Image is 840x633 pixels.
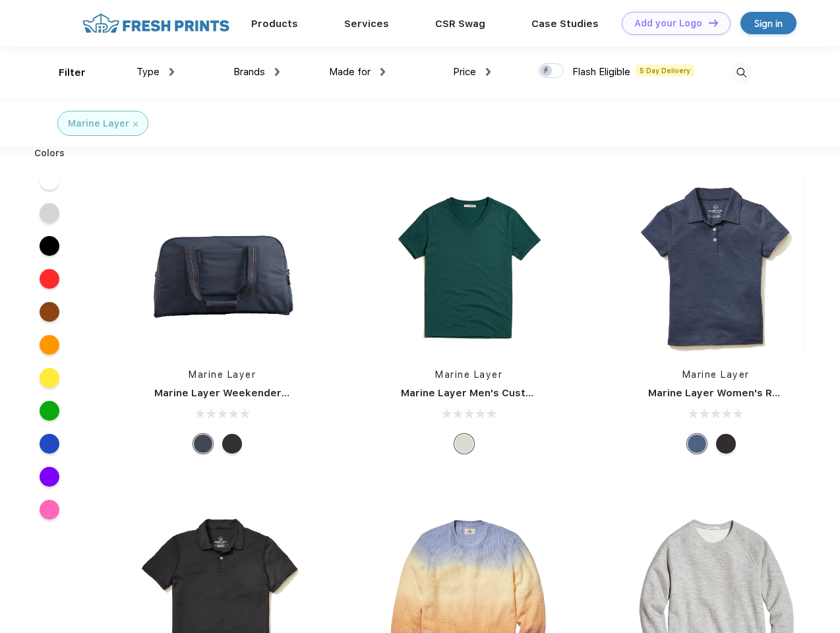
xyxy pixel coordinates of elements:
div: Sign in [754,16,783,31]
a: Marine Layer [435,369,502,380]
a: Marine Layer Men's Custom Dyed Signature V-Neck [401,387,662,399]
img: dropdown.png [169,68,174,76]
img: DT [709,19,718,26]
span: Type [136,66,160,78]
img: func=resize&h=266 [381,179,556,355]
img: filter_cancel.svg [133,122,138,127]
div: Black [716,434,736,454]
span: Flash Eligible [572,66,630,78]
a: Services [344,18,389,30]
div: Filter [59,65,86,80]
a: Marine Layer [189,369,256,380]
a: Marine Layer Weekender Bag [154,387,303,399]
span: Price [453,66,476,78]
img: func=resize&h=266 [628,179,804,355]
span: Brands [233,66,265,78]
a: CSR Swag [435,18,485,30]
img: dropdown.png [275,68,280,76]
div: Colors [24,146,75,160]
a: Sign in [740,12,796,34]
div: Navy [193,434,213,454]
span: Made for [329,66,371,78]
div: Phantom [222,434,242,454]
a: Products [251,18,298,30]
a: Marine Layer [682,369,750,380]
img: desktop_search.svg [731,62,752,84]
div: Add your Logo [634,18,702,29]
div: Marine Layer [68,117,129,131]
img: dropdown.png [380,68,385,76]
div: Navy [687,434,707,454]
div: Any Color [454,434,474,454]
img: fo%20logo%202.webp [78,12,233,35]
span: 5 Day Delivery [636,65,694,76]
img: func=resize&h=266 [135,179,310,355]
img: dropdown.png [486,68,491,76]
